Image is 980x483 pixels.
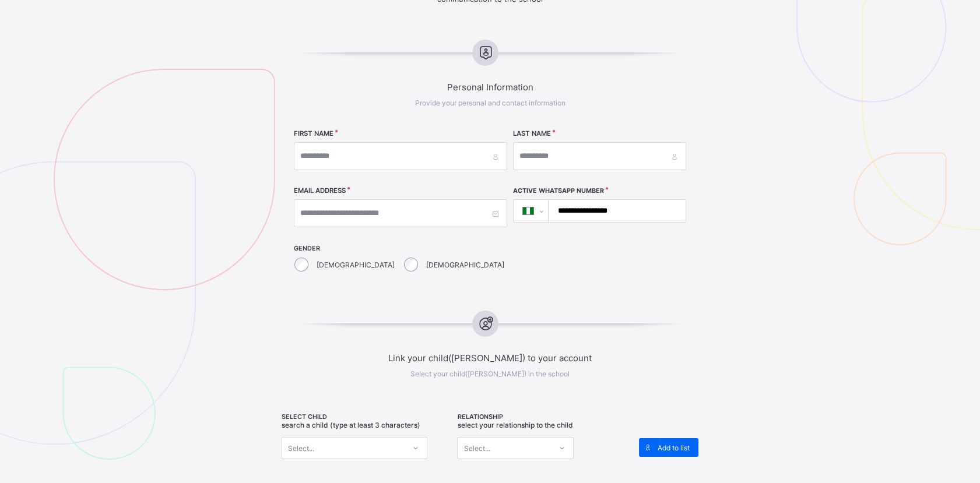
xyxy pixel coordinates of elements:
[294,245,507,252] span: GENDER
[317,260,395,269] label: [DEMOGRAPHIC_DATA]
[415,98,565,107] span: Provide your personal and contact information
[294,129,333,138] label: FIRST NAME
[245,352,735,364] span: Link your child([PERSON_NAME]) to your account
[294,186,346,195] label: EMAIL ADDRESS
[658,443,690,452] span: Add to list
[463,437,490,459] div: Select...
[457,413,627,421] span: RELATIONSHIP
[282,413,451,421] span: SELECT CHILD
[513,129,551,138] label: LAST NAME
[513,187,604,195] label: Active WhatsApp Number
[457,421,572,429] span: Select your relationship to the child
[245,82,735,93] span: Personal Information
[288,437,314,459] div: Select...
[282,421,420,429] span: Search a child (type at least 3 characters)
[410,369,570,378] span: Select your child([PERSON_NAME]) in the school
[426,260,504,269] label: [DEMOGRAPHIC_DATA]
